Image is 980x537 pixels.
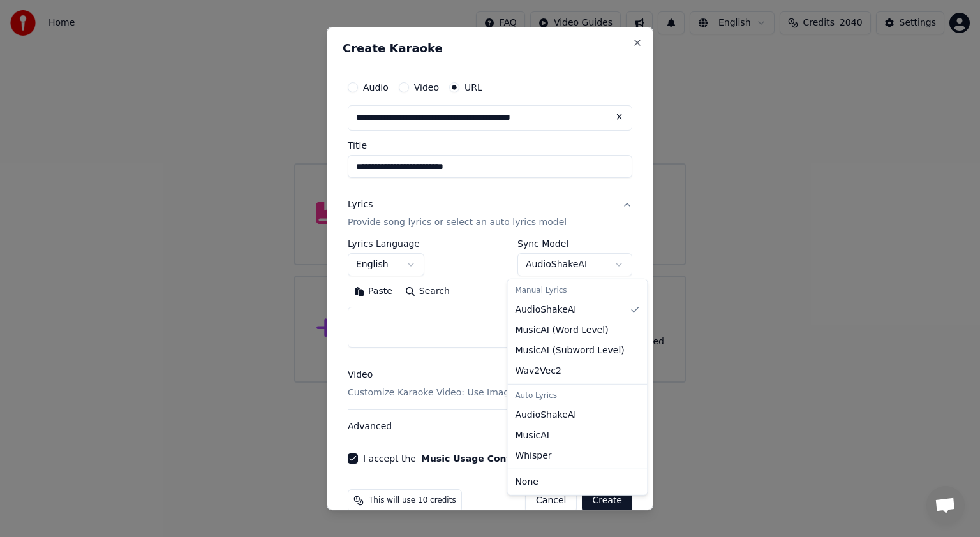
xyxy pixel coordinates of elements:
span: Whisper [515,450,551,462]
div: Auto Lyrics [510,387,644,405]
label: Audio [363,83,389,92]
span: AudioShakeAI [515,409,576,422]
label: Video [414,83,439,92]
p: Provide song lyrics or select an auto lyrics model [348,216,567,229]
label: Lyrics Language [348,239,424,248]
div: Lyrics [348,198,373,211]
button: Search [399,281,456,302]
span: MusicAI [515,429,549,442]
button: Paste [348,281,399,302]
button: Advanced [348,410,632,443]
p: Customize Karaoke Video: Use Image, Video, or Color [348,386,586,399]
button: Create [582,489,632,512]
h2: Create Karaoke [343,43,637,54]
div: Video [348,369,586,399]
span: Wav2Vec2 [515,365,561,378]
label: Sync Model [517,239,632,248]
button: Music Usage Confirmation [421,454,553,463]
label: I accept the [363,454,553,463]
div: Manual Lyrics [510,282,644,300]
label: Title [348,141,632,150]
span: This will use 10 credits [369,496,456,506]
span: None [515,476,538,489]
button: Cancel [525,489,577,512]
span: MusicAI ( Subword Level ) [515,344,624,357]
span: MusicAI ( Word Level ) [515,324,608,337]
label: URL [464,83,482,92]
span: AudioShakeAI [515,304,576,316]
